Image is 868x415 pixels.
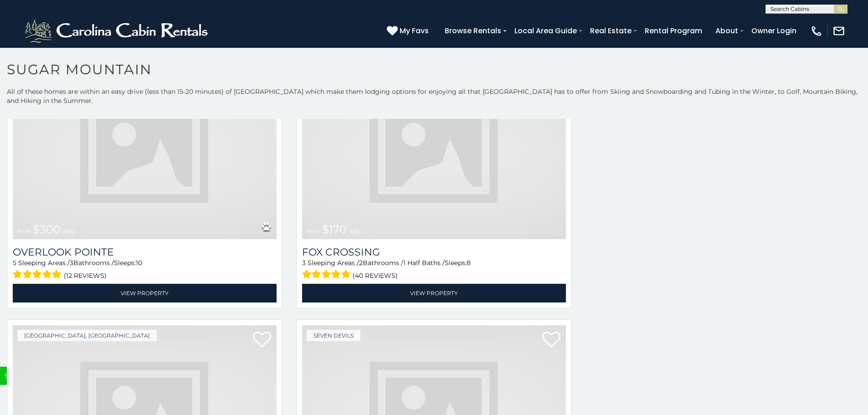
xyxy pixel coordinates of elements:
[307,228,320,235] span: from
[467,259,471,267] span: 8
[70,259,73,267] span: 3
[17,330,157,341] a: [GEOGRAPHIC_DATA], [GEOGRAPHIC_DATA]
[302,259,306,267] span: 3
[832,25,845,37] img: mail-regular-white.png
[403,259,445,267] span: 1 Half Baths /
[400,25,429,36] span: My Favs
[62,228,75,235] span: daily
[13,246,277,258] a: Overlook Pointe
[542,331,560,350] a: Add to favorites
[353,270,398,282] span: (40 reviews)
[359,259,363,267] span: 2
[510,23,581,39] a: Local Area Guide
[17,228,31,235] span: from
[13,62,277,239] a: from $300 daily
[13,284,277,302] a: View Property
[33,223,61,236] span: $300
[136,259,142,267] span: 10
[302,62,566,239] img: dummy-image.jpg
[322,223,347,236] span: $170
[253,331,271,350] a: Add to favorites
[13,259,16,267] span: 5
[387,25,431,37] a: My Favs
[64,270,107,282] span: (12 reviews)
[302,284,566,302] a: View Property
[302,258,566,282] div: Sleeping Areas / Bathrooms / Sleeps:
[711,23,743,39] a: About
[302,62,566,239] a: from $170 daily
[13,258,277,282] div: Sleeping Areas / Bathrooms / Sleeps:
[440,23,506,39] a: Browse Rentals
[307,330,360,341] a: Seven Devils
[13,62,277,239] img: dummy-image.jpg
[810,25,823,37] img: phone-regular-white.png
[349,228,361,235] span: daily
[747,23,801,39] a: Owner Login
[586,23,636,39] a: Real Estate
[302,246,566,258] a: Fox Crossing
[23,17,212,45] img: White-1-2.png
[640,23,707,39] a: Rental Program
